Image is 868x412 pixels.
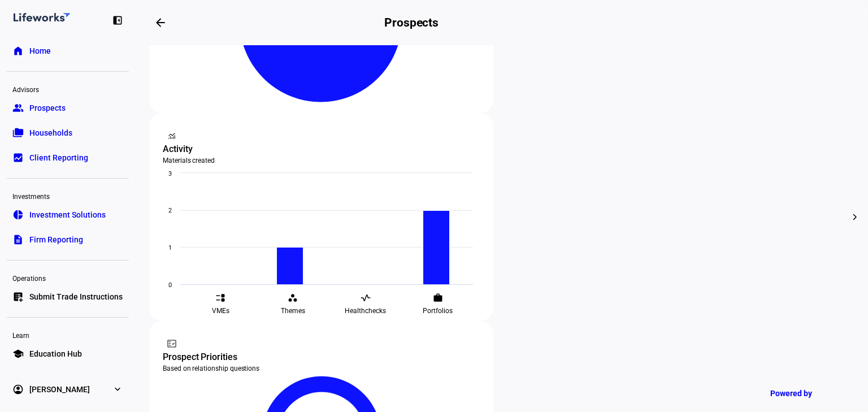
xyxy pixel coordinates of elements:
[12,209,24,220] eth-mat-symbol: pie_chart
[423,306,453,315] span: Portfolios
[163,364,480,373] div: Based on relationship questions
[29,209,106,220] span: Investment Solutions
[288,293,298,303] eth-mat-symbol: workspaces
[7,327,129,342] div: Learn
[361,293,371,303] eth-mat-symbol: vital_signs
[29,102,66,114] span: Prospects
[29,127,72,138] span: Households
[12,291,24,302] eth-mat-symbol: list_alt_add
[345,306,386,315] span: Healthchecks
[168,170,172,177] text: 3
[163,142,480,156] div: Activity
[212,306,229,315] span: VMEs
[154,16,167,29] mat-icon: arrow_backwards
[112,384,123,395] eth-mat-symbol: expand_more
[29,152,88,163] span: Client Reporting
[12,348,24,359] eth-mat-symbol: school
[848,210,862,224] mat-icon: chevron_right
[29,348,82,359] span: Education Hub
[7,228,129,251] a: descriptionFirm Reporting
[168,244,172,251] text: 1
[168,281,172,289] text: 0
[765,383,851,404] a: Powered by
[7,188,129,203] div: Investments
[7,146,129,169] a: bid_landscapeClient Reporting
[166,338,177,349] mat-icon: fact_check
[384,16,439,29] h2: Prospects
[12,384,24,395] eth-mat-symbol: account_circle
[29,291,123,302] span: Submit Trade Instructions
[281,306,305,315] span: Themes
[163,350,480,364] div: Prospect Priorities
[7,40,129,62] a: homeHome
[12,152,24,163] eth-mat-symbol: bid_landscape
[7,203,129,226] a: pie_chartInvestment Solutions
[12,45,24,57] eth-mat-symbol: home
[166,130,177,141] mat-icon: monitoring
[433,293,443,303] eth-mat-symbol: work
[7,270,129,285] div: Operations
[29,384,90,395] span: [PERSON_NAME]
[7,81,129,97] div: Advisors
[112,15,123,26] eth-mat-symbol: left_panel_close
[12,127,24,138] eth-mat-symbol: folder_copy
[163,156,480,165] div: Materials created
[7,122,129,144] a: folder_copyHouseholds
[29,45,51,57] span: Home
[215,293,225,303] eth-mat-symbol: event_list
[12,102,24,114] eth-mat-symbol: group
[29,234,83,245] span: Firm Reporting
[7,97,129,119] a: groupProspects
[168,207,172,214] text: 2
[12,234,24,245] eth-mat-symbol: description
